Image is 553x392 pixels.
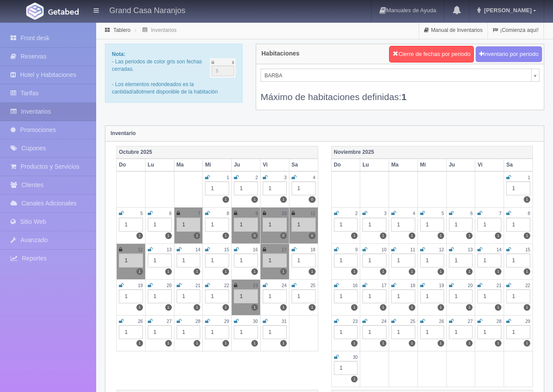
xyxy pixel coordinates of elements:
div: 1 [148,218,172,232]
div: 1 [119,218,143,232]
label: 0 [309,232,315,239]
a: Manual de Inventarios [419,22,487,39]
div: 1 [292,289,316,303]
small: 22 [224,283,229,288]
small: 2 [255,175,258,180]
h4: Habitaciones [261,50,299,57]
div: 1 [292,253,316,267]
div: 1 [334,218,358,232]
div: 1 [362,218,386,232]
div: 1 [263,325,287,339]
small: 2 [355,211,358,216]
small: 9 [355,247,358,252]
span: BARBA [264,69,528,82]
div: 1 [177,289,201,303]
th: Vi [260,159,289,171]
h4: Grand Casa Naranjos [109,4,185,15]
label: 0 [251,232,258,239]
small: 19 [439,283,444,288]
div: 1 [263,218,287,232]
label: 1 [136,232,143,239]
label: 1 [380,304,386,311]
div: 1 [234,253,258,267]
a: Tablero [113,27,130,33]
label: 1 [136,268,143,275]
div: 1 [148,289,172,303]
small: 4 [413,211,415,216]
div: 1 [391,289,415,303]
div: 1 [263,253,287,267]
th: Sa [504,159,533,171]
small: 5 [140,211,143,216]
th: Ma [174,159,203,171]
label: 1 [165,268,172,275]
label: 1 [280,340,287,347]
th: Do [117,159,146,171]
strong: Inventario [111,130,136,136]
label: 1 [223,196,229,203]
small: 14 [195,247,200,252]
small: 26 [138,319,143,324]
div: 1 [119,253,143,267]
div: 1 [292,181,316,195]
th: Vi [475,159,504,171]
label: 1 [438,268,444,275]
th: Mi [417,159,446,171]
div: 1 [334,325,358,339]
small: 10 [382,247,386,252]
div: 1 [420,218,444,232]
b: Nota: [112,51,125,57]
small: 30 [353,355,358,360]
small: 10 [282,211,286,216]
label: 1 [495,304,501,311]
small: 6 [470,211,473,216]
div: 1 [362,253,386,267]
label: 1 [524,340,530,347]
label: 1 [495,232,501,239]
small: 23 [353,319,358,324]
small: 31 [282,319,286,324]
div: 1 [506,325,530,339]
div: 1 [477,289,501,303]
div: 1 [420,325,444,339]
small: 11 [310,211,315,216]
div: 1 [449,218,473,232]
small: 7 [499,211,502,216]
label: 1 [251,196,258,203]
label: 1 [466,340,473,347]
small: 27 [167,319,171,324]
th: Noviembre 2025 [331,146,533,159]
div: 1 [449,253,473,267]
div: 1 [391,218,415,232]
div: 1 [148,325,172,339]
small: 17 [282,247,286,252]
small: 12 [138,247,143,252]
label: 1 [438,232,444,239]
small: 8 [226,211,229,216]
label: 1 [466,232,473,239]
label: 1 [438,304,444,311]
div: 1 [506,253,530,267]
label: 1 [380,340,386,347]
label: 1 [466,268,473,275]
small: 1 [528,175,530,180]
label: 1 [351,268,358,275]
small: 19 [138,283,143,288]
div: 1 [177,218,201,232]
small: 24 [282,283,286,288]
small: 21 [497,283,501,288]
b: 1 [401,92,407,102]
label: 1 [280,268,287,275]
label: 1 [495,340,501,347]
th: Lu [145,159,174,171]
label: 1 [280,196,287,203]
label: 1 [466,304,473,311]
small: 15 [224,247,229,252]
small: 24 [382,319,386,324]
small: 27 [468,319,473,324]
label: 1 [165,340,172,347]
img: Getabed [26,3,44,20]
div: 1 [263,181,287,195]
label: 1 [223,340,229,347]
small: 22 [525,283,530,288]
